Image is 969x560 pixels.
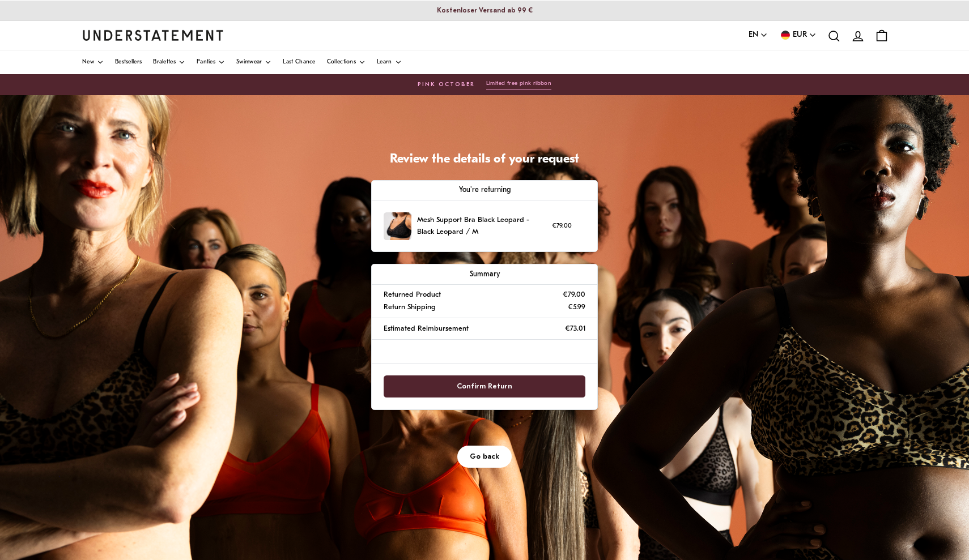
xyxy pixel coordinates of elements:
[115,50,142,74] a: Bestsellers
[82,59,94,65] span: New
[749,29,768,41] button: EN
[457,446,512,468] button: Go back
[283,59,315,65] span: Last Chance
[197,50,225,74] a: Panties
[486,80,552,89] button: Limited free pink ribbon
[197,59,215,65] span: Panties
[568,301,585,313] p: €5.99
[283,50,315,74] a: Last Chance
[236,50,271,74] a: Swimwear
[793,29,807,41] span: EUR
[384,375,585,397] button: Confirm Return
[749,29,758,41] span: EN
[418,80,475,89] span: PINK OCTOBER
[384,268,585,280] p: Summary
[153,50,185,74] a: Bralettes
[384,289,441,301] p: Returned Product
[377,50,402,74] a: Learn
[457,376,512,397] span: Confirm Return
[327,50,365,74] a: Collections
[236,59,262,65] span: Swimwear
[384,184,585,196] p: You're returning
[115,59,142,65] span: Bestsellers
[384,212,411,240] img: mesh-support-plus-black-leopard-393.jpg
[552,221,572,232] p: €79.00
[377,59,392,65] span: Learn
[779,29,817,41] button: EUR
[371,152,598,168] h1: Review the details of your request
[82,80,887,89] a: PINK OCTOBERLimited free pink ribbon
[82,30,224,40] a: Understatement Homepage
[470,446,499,467] span: Go back
[417,214,546,238] p: Mesh Support Bra Black Leopard - Black Leopard / M
[82,50,104,74] a: New
[563,289,585,301] p: €79.00
[565,323,585,335] p: €73.01
[384,323,469,335] p: Estimated Reimbursement
[327,59,356,65] span: Collections
[153,59,176,65] span: Bralettes
[384,301,435,313] p: Return Shipping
